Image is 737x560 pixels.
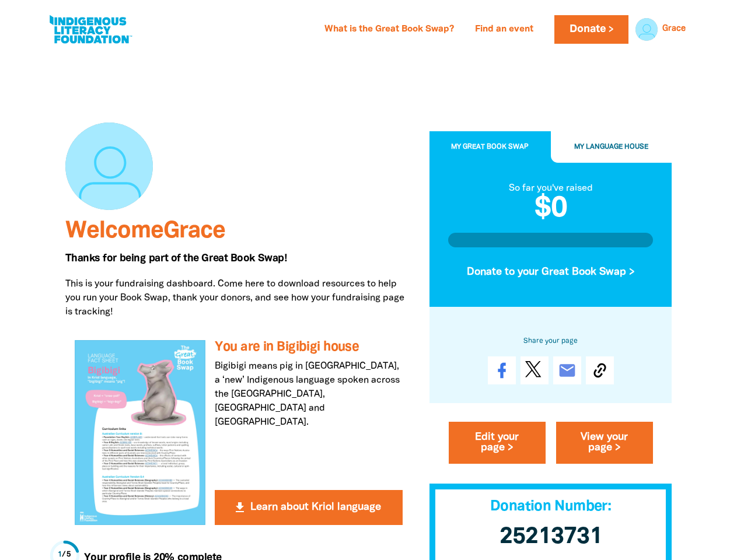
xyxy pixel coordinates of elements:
span: My Great Book Swap [451,144,529,150]
span: My Language House [574,144,648,150]
a: What is the Great Book Swap? [317,20,461,39]
a: Grace [662,25,686,33]
a: View your page > [556,422,653,464]
i: get_app [233,501,247,514]
a: Find an event [468,20,540,39]
h6: Share your page [448,335,654,348]
span: Donation Number: [490,501,611,514]
p: This is your fundraising dashboard. Come here to download resources to help you run your Book Swa... [65,277,412,319]
button: Donate to your Great Book Swap > [448,257,654,288]
a: Donate [554,15,628,44]
h2: $0 [448,195,654,223]
a: Edit your page > [449,422,546,464]
div: So far you've raised [448,181,654,195]
button: get_app Learn about Kriol language [215,490,402,525]
a: email [553,357,581,385]
i: email [558,362,577,380]
span: Welcome Grace [65,220,225,242]
h3: You are in Bigibigi house [215,340,402,355]
img: You are in Bigibigi house [75,340,206,524]
a: Post [521,357,549,385]
a: Share [488,357,516,385]
span: Thanks for being part of the Great Book Swap! [65,254,287,263]
button: My Language House [551,132,672,163]
span: 25213731 [500,527,602,548]
button: My Great Book Swap [429,132,551,163]
span: 1 [58,551,62,558]
button: Copy Link [586,357,614,385]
